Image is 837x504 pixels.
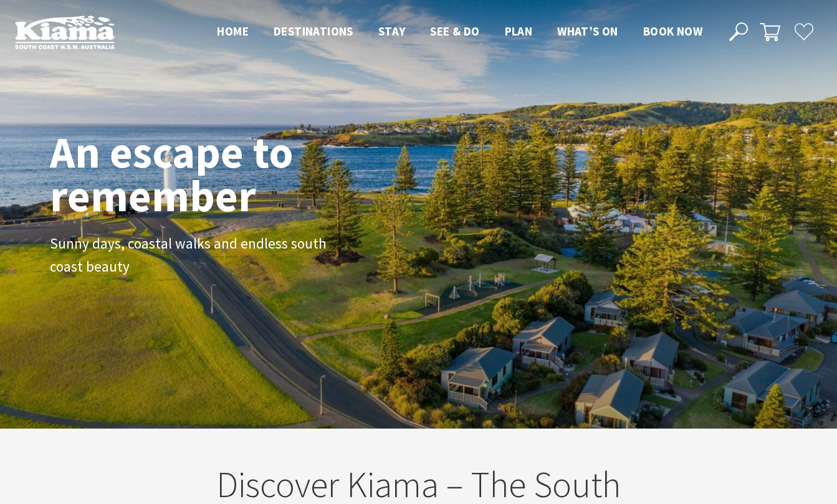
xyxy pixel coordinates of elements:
span: What’s On [557,24,618,39]
h1: An escape to remember [50,130,393,217]
span: Plan [505,24,533,39]
span: Destinations [274,24,353,39]
span: See & Do [430,24,479,39]
span: Book now [643,24,702,39]
nav: Main Menu [204,22,715,42]
span: Stay [378,24,406,39]
p: Sunny days, coastal walks and endless south coast beauty [50,232,330,278]
img: Kiama Logo [15,15,115,49]
span: Home [217,24,249,39]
